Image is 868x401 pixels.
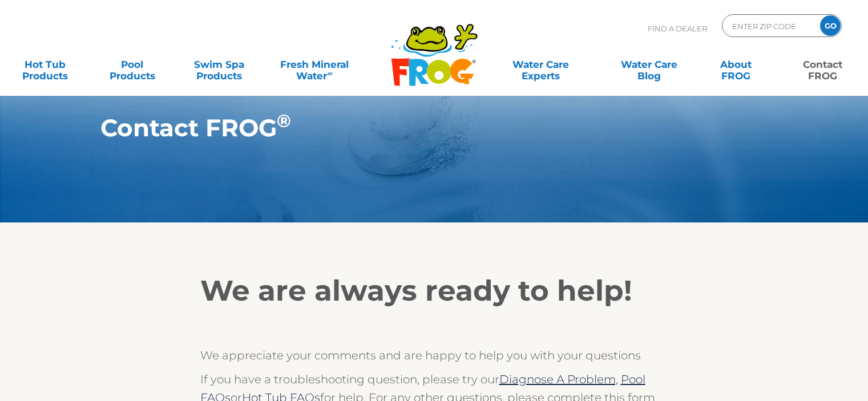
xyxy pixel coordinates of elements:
h2: We are always ready to help! [200,274,668,308]
a: Diagnose A Problem, [499,372,618,386]
h1: Contact FROG [100,114,715,141]
sup: ® [277,110,291,132]
input: GO [820,15,841,36]
a: Fresh MineralWater∞ [272,53,357,76]
a: Swim SpaProducts [185,53,253,76]
a: AboutFROG [702,53,769,76]
a: ContactFROG [789,53,857,76]
p: We appreciate your comments and are happy to help you with your questions [200,346,668,364]
a: Hot TubProducts [11,53,79,76]
input: Zip Code Form [731,18,808,34]
a: Water CareBlog [615,53,683,76]
sup: ∞ [327,69,332,78]
a: Water CareExperts [486,53,596,76]
a: PoolProducts [98,53,165,76]
p: Find A Dealer [648,14,707,43]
